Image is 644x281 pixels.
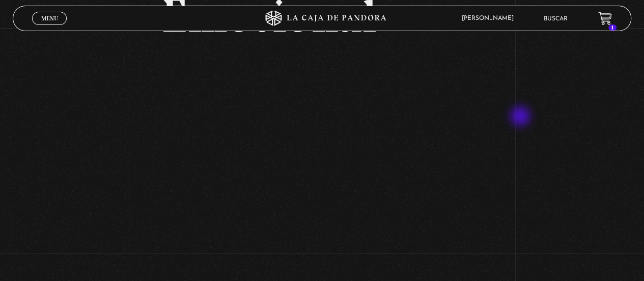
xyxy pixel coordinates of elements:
[457,15,524,21] span: [PERSON_NAME]
[608,24,617,31] span: 1
[544,16,568,22] a: Buscar
[38,24,62,31] span: Cerrar
[161,55,483,236] iframe: Dailymotion video player – Amo los Lunes Emocional Parte I
[598,12,612,25] a: 1
[41,15,58,21] span: Menu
